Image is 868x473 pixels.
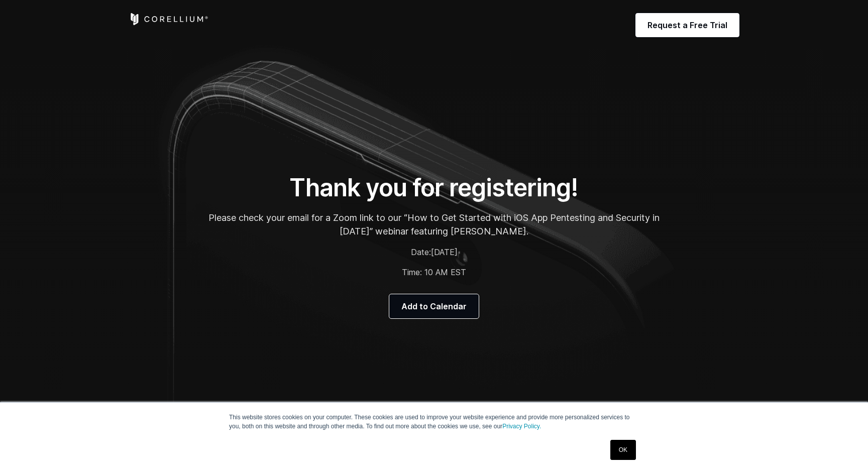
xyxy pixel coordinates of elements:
a: Privacy Policy. [502,423,541,430]
p: Date: [208,246,660,258]
span: [DATE] [431,247,458,257]
span: Request a Free Trial [647,19,727,31]
a: Corellium Home [129,13,208,25]
p: This website stores cookies on your computer. These cookies are used to improve your website expe... [229,413,639,431]
p: Please check your email for a Zoom link to our “How to Get Started with iOS App Pentesting and Se... [208,211,660,238]
p: Time: 10 AM EST [208,266,660,278]
a: Add to Calendar [389,294,479,318]
a: OK [610,440,636,460]
a: Request a Free Trial [635,13,739,37]
span: Add to Calendar [401,300,467,312]
h1: Thank you for registering! [208,173,660,203]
